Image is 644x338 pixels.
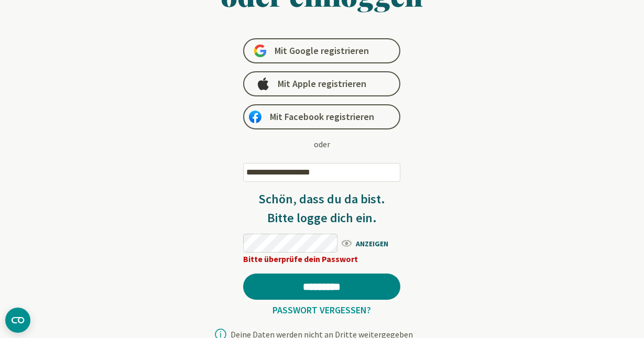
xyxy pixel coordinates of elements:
a: Mit Apple registrieren [243,71,400,96]
span: ANZEIGEN [340,236,400,249]
div: oder [314,138,330,150]
span: Mit Facebook registrieren [270,111,374,123]
button: CMP-Widget öffnen [5,308,30,333]
span: Mit Apple registrieren [278,78,366,90]
div: Bitte überprüfe dein Passwort [243,253,400,265]
a: Mit Google registrieren [243,38,400,63]
span: Mit Google registrieren [275,45,369,57]
a: Passwort vergessen? [268,304,375,316]
a: Mit Facebook registrieren [243,104,400,129]
h3: Schön, dass du da bist. Bitte logge dich ein. [243,190,400,227]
